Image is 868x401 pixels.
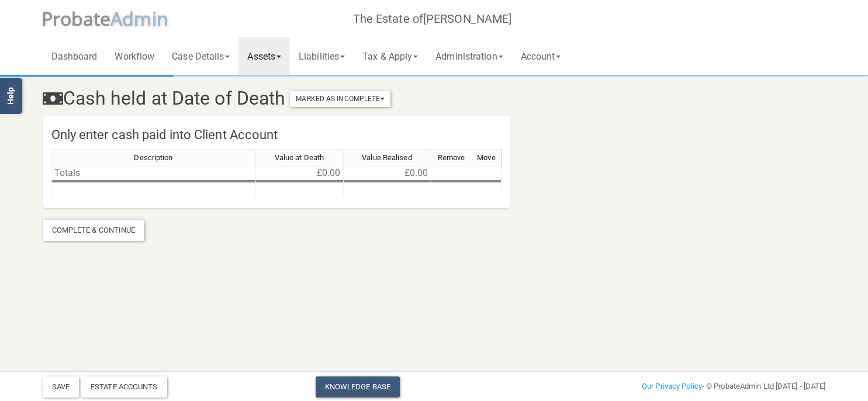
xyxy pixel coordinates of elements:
button: Save [43,376,79,397]
a: Our Privacy Policy [642,382,702,390]
a: Knowledge Base [316,376,400,397]
a: Case Details [163,37,238,75]
h4: Only enter cash paid into Client Account [43,122,510,149]
a: Administration [427,37,511,75]
div: Estate Accounts [81,376,167,397]
a: Workflow [106,37,163,75]
span: Move [477,153,495,162]
div: Complete & Continue [43,220,145,241]
span: A [110,6,168,31]
span: Remove [438,153,465,162]
button: Marked As Incomplete [290,91,390,107]
span: dmin [122,6,168,31]
div: - © ProbateAdmin Ltd [DATE] - [DATE] [568,379,835,393]
a: Dashboard [43,37,106,75]
td: £0.00 [344,166,431,180]
span: P [42,6,111,31]
td: £0.00 [256,166,344,180]
a: Account [512,37,570,75]
a: Assets [238,37,290,75]
span: robate [53,6,111,31]
span: Description [134,153,172,162]
td: Totals [51,166,256,180]
a: Liabilities [290,37,354,75]
h3: Cash held at Date of Death [34,88,835,109]
span: Value at Death [275,153,324,162]
a: Tax & Apply [354,37,427,75]
span: Value Realised [362,153,411,162]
